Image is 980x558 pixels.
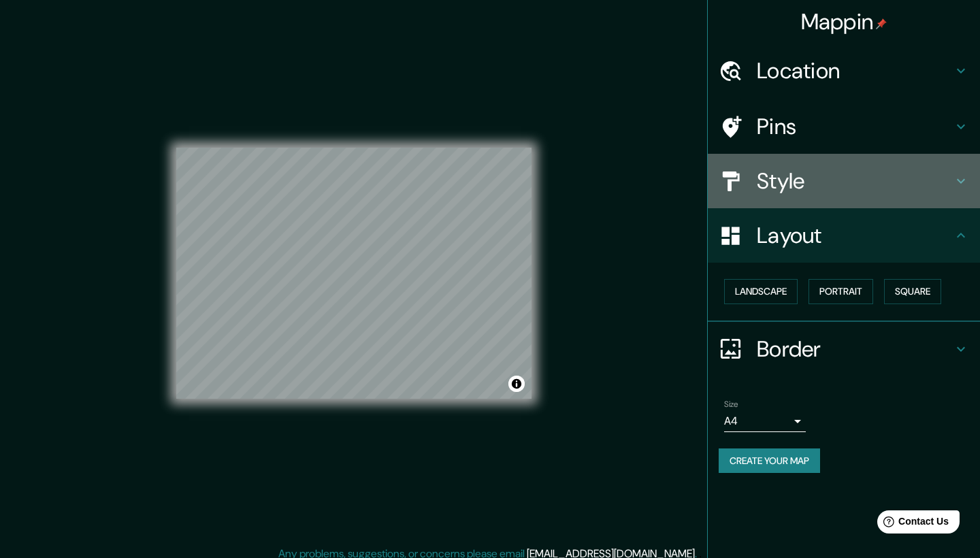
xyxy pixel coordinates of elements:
[708,99,980,154] div: Pins
[724,279,798,304] button: Landscape
[719,448,820,474] button: Create your map
[859,505,965,543] iframe: Help widget launcher
[508,376,525,392] button: Toggle attribution
[176,148,532,399] canvas: Map
[808,279,873,304] button: Portrait
[724,398,738,410] label: Size
[757,113,953,140] h4: Pins
[757,57,953,84] h4: Location
[708,322,980,376] div: Border
[708,154,980,208] div: Style
[757,167,953,195] h4: Style
[708,44,980,98] div: Location
[757,222,953,249] h4: Layout
[801,8,887,35] h4: Mappin
[708,208,980,263] div: Layout
[884,279,941,304] button: Square
[724,410,806,432] div: A4
[757,335,953,363] h4: Border
[876,18,887,29] img: pin-icon.png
